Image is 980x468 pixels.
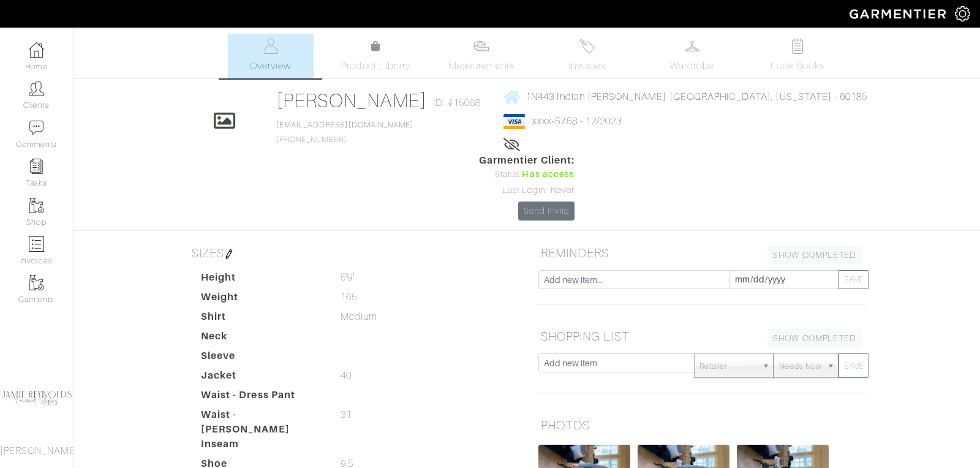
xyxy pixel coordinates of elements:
[192,309,331,329] dt: Shirt
[192,388,331,407] dt: Waist - Dress Pant
[790,39,805,54] img: todo-9ac3debb85659649dc8f770b8b6100bb5dab4b48dedcbae339e5042a72dfd3cc.svg
[755,34,840,78] a: Look Books
[433,96,481,110] span: ID: #15068
[767,329,862,348] a: SHOW COMPLETED
[228,34,314,78] a: Overview
[250,59,291,74] span: Overview
[192,329,331,349] dt: Neck
[771,59,825,74] span: Look Books
[955,6,970,21] img: gear-icon-white-bd11855cb880d31180b6d7d6211b90ccbf57a29d726f0c71d8c61bd08dd39cc2.png
[192,270,331,290] dt: Height
[649,34,735,78] a: Wardrobe
[192,368,331,388] dt: Jacket
[544,34,630,78] a: Invoices
[479,168,575,181] div: Status:
[192,290,331,309] dt: Weight
[532,116,622,127] a: xxxx-5758 - 12/2023
[568,59,606,74] span: Invoices
[192,407,331,437] dt: Waist - [PERSON_NAME]
[341,407,352,422] span: 31
[192,437,331,456] dt: Inseam
[29,236,44,252] img: orders-icon-0abe47150d42831381b5fb84f609e132dff9fe21cb692f30cb5eec754e2cba89.png
[341,368,352,383] span: 40
[522,168,575,181] span: Has access
[526,91,867,102] span: 1N443 Indian [PERSON_NAME] [GEOGRAPHIC_DATA], [US_STATE] - 60185
[276,89,428,111] a: [PERSON_NAME]
[839,353,869,378] button: SAVE
[839,270,869,289] button: SAVE
[685,39,700,54] img: wardrobe-487a4870c1b7c33e795ec22d11cfc2ed9d08956e64fb3008fe2437562e282088.svg
[479,153,575,168] span: Garmentier Client:
[29,42,44,58] img: dashboard-icon-dbcd8f5a0b271acd01030246c82b418ddd0df26cd7fceb0bd07c9910d44c42f6.png
[341,309,377,324] span: Medium
[29,159,44,174] img: reminder-icon-8004d30b9f0a5d33ae49ab947aed9ed385cf756f9e5892f1edd6e32f2345188e.png
[479,184,575,197] div: Last Login: Never
[767,246,862,265] a: SHOW COMPLETED
[341,290,357,304] span: 165
[579,39,595,54] img: orders-27d20c2124de7fd6de4e0e44c1d41de31381a507db9b33961299e4e07d508b8c.svg
[538,353,695,372] input: Add new item
[503,114,525,129] img: visa-934b35602734be37eb7d5d7e5dbcd2044c359bf20a24dc3361ca3fa54326a8a7.png
[538,270,729,289] input: Add new item...
[29,81,44,96] img: clients-icon-6bae9207a08558b7cb47a8932f037763ab4055f8c8b6bfacd5dc20c3e0201464.png
[503,89,867,104] a: 1N443 Indian [PERSON_NAME] [GEOGRAPHIC_DATA], [US_STATE] - 60185
[341,59,410,74] span: Product Library
[536,241,867,265] h5: REMINDERS
[333,39,419,74] a: Product Library
[536,324,867,349] h5: SHOPPING LIST
[29,275,44,290] img: garments-icon-b7da505a4dc4fd61783c78ac3ca0ef83fa9d6f193b1c9dc38574b1d14d53ca28.png
[192,349,331,368] dt: Sleeve
[670,59,714,74] span: Wardrobe
[536,413,867,437] h5: PHOTOS
[473,39,489,54] img: measurements-466bbee1fd09ba9460f595b01e5d73f9e2bff037440d3c8f018324cb6cdf7a4a.svg
[518,202,575,221] a: Send Invite
[843,3,955,25] img: garmentier-logo-header-white-b43fb05a5012e4ada735d5af1a66efaba907eab6374d6393d1fbf88cb4ef424d.png
[263,39,278,54] img: basicinfo-40fd8af6dae0f16599ec9e87c0ef1c0a1fdea2edbe929e3d69a839185d80c458.svg
[276,121,413,144] span: [PHONE_NUMBER]
[224,249,234,259] img: pen-cf24a1663064a2ec1b9c1bd2387e9de7a2fa800b781884d57f21acf72779bad2.png
[779,354,822,379] span: Needs Now
[29,120,44,135] img: comment-icon-a0a6a9ef722e966f86d9cbdc48e553b5cf19dbc54f86b18d962a5391bc8f6eb6.png
[276,121,413,129] a: [EMAIL_ADDRESS][DOMAIN_NAME]
[341,270,355,285] span: 5'9"
[439,34,525,78] a: Measurements
[448,59,515,74] span: Measurements
[699,354,757,379] span: Retailer
[29,198,44,213] img: garments-icon-b7da505a4dc4fd61783c78ac3ca0ef83fa9d6f193b1c9dc38574b1d14d53ca28.png
[187,241,518,265] h5: SIZES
